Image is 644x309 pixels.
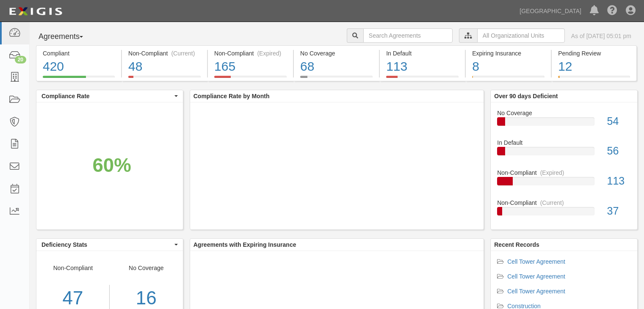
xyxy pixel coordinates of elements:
div: 60% [92,152,131,179]
div: 8 [472,58,544,76]
a: Non-Compliant(Expired)165 [208,76,293,83]
a: In Default113 [380,76,465,83]
div: 113 [601,174,637,189]
a: No Coverage54 [497,109,631,139]
a: Non-Compliant(Current)37 [497,199,631,222]
a: Cell Tower Agreement [507,258,565,265]
a: Compliant420 [36,76,121,83]
div: (Current) [540,199,564,207]
div: As of [DATE] 05:01 pm [571,32,631,40]
div: No Coverage [491,109,637,117]
div: In Default [491,138,637,147]
div: Expiring Insurance [472,49,544,58]
img: logo-5460c22ac91f19d4615b14bd174203de0afe785f0fc80cf4dbbc73dc1793850b.png [6,4,65,19]
input: Search Agreements [363,28,453,43]
div: 20 [15,56,26,63]
div: 12 [558,58,630,76]
div: Non-Compliant [491,168,637,177]
div: Pending Review [558,49,630,58]
div: 54 [601,114,637,129]
a: Cell Tower Agreement [507,273,565,280]
a: Cell Tower Agreement [507,288,565,295]
button: Deficiency Stats [36,239,183,251]
button: Agreements [36,28,100,45]
div: Non-Compliant (Current) [128,49,201,58]
a: Pending Review12 [552,76,637,83]
a: Non-Compliant(Expired)113 [497,168,631,199]
div: No Coverage [300,49,373,58]
a: Expiring Insurance8 [466,76,551,83]
div: (Expired) [540,168,564,177]
div: (Expired) [257,49,281,58]
div: Non-Compliant [491,199,637,207]
span: Compliance Rate [41,92,172,100]
b: Over 90 days Deficient [494,93,558,99]
div: In Default [386,49,459,58]
b: Agreements with Expiring Insurance [193,241,296,248]
div: 165 [214,58,287,76]
div: 68 [300,58,373,76]
div: 37 [601,204,637,219]
div: (Current) [171,49,195,58]
b: Recent Records [494,241,539,248]
a: In Default56 [497,138,631,168]
div: 56 [601,143,637,159]
div: 420 [43,58,115,76]
span: Deficiency Stats [41,240,172,249]
a: Non-Compliant(Current)48 [122,76,207,83]
input: All Organizational Units [477,28,565,43]
div: Compliant [43,49,115,58]
button: Compliance Rate [36,90,183,102]
div: Non-Compliant (Expired) [214,49,287,58]
a: No Coverage68 [294,76,379,83]
div: 113 [386,58,459,76]
a: [GEOGRAPHIC_DATA] [515,3,586,19]
div: 48 [128,58,201,76]
i: Help Center - Complianz [607,6,617,16]
b: Compliance Rate by Month [193,93,270,99]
